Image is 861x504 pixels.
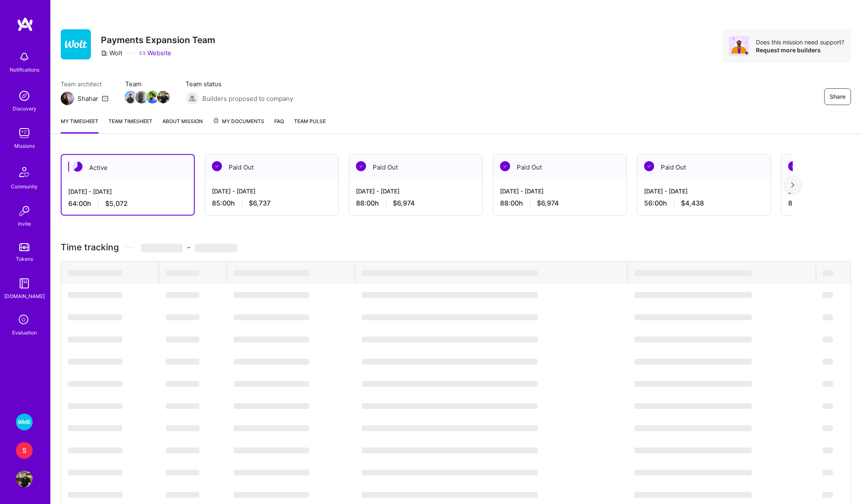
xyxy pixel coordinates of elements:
[14,141,35,150] div: Missions
[356,199,476,208] div: 88:00 h
[500,161,510,171] img: Paid Out
[166,403,199,409] span: ‌
[822,425,833,431] span: ‌
[234,359,309,365] span: ‌
[166,337,199,342] span: ‌
[362,314,538,320] span: ‌
[166,425,199,431] span: ‌
[644,161,654,171] img: Paid Out
[16,442,33,459] div: S
[166,359,199,365] span: ‌
[637,154,771,180] div: Paid Out
[16,49,33,65] img: bell
[362,337,538,342] span: ‌
[791,182,794,188] img: right
[234,425,309,431] span: ‌
[18,219,31,228] div: Invite
[362,292,538,298] span: ‌
[166,381,199,387] span: ‌
[61,117,98,134] a: My timesheet
[362,470,538,476] span: ‌
[362,425,538,431] span: ‌
[824,88,851,105] button: Share
[212,187,332,195] div: [DATE] - [DATE]
[4,292,45,301] div: [DOMAIN_NAME]
[10,65,39,74] div: Notifications
[102,95,108,102] i: icon Mail
[135,91,148,103] img: Team Member Avatar
[234,403,309,409] span: ‌
[634,403,752,409] span: ‌
[362,359,538,365] span: ‌
[68,337,122,342] span: ‌
[493,154,626,180] div: Paid Out
[16,255,33,263] div: Tokens
[68,381,122,387] span: ‌
[634,470,752,476] span: ‌
[294,117,326,134] a: Team Pulse
[17,17,34,32] img: logo
[62,155,194,180] div: Active
[356,161,366,171] img: Paid Out
[147,90,158,104] a: Team Member Avatar
[634,381,752,387] span: ‌
[14,442,35,459] a: S
[16,471,33,487] img: User Avatar
[234,381,309,387] span: ‌
[77,94,98,103] div: Shahar
[362,381,538,387] span: ‌
[125,90,136,104] a: Team Member Avatar
[634,359,752,365] span: ‌
[500,199,620,208] div: 88:00 h
[186,92,199,105] img: Builders proposed to company
[822,292,833,298] span: ‌
[162,117,203,134] a: About Mission
[157,91,170,103] img: Team Member Avatar
[634,314,752,320] span: ‌
[213,117,264,134] a: My Documents
[166,447,199,453] span: ‌
[16,312,32,328] i: icon SelectionTeam
[195,244,237,252] span: ‌
[822,359,833,365] span: ‌
[234,447,309,453] span: ‌
[14,414,35,430] a: Wolt - Fintech: Payments Expansion Team
[72,162,82,172] img: Active
[186,80,293,88] span: Team status
[68,270,122,276] span: ‌
[16,275,33,292] img: guide book
[294,118,326,124] span: Team Pulse
[634,270,752,276] span: ‌
[101,35,215,45] h3: Payments Expansion Team
[362,492,538,498] span: ‌
[68,187,187,196] div: [DATE] - [DATE]
[362,270,538,276] span: ‌
[68,470,122,476] span: ‌
[249,199,271,208] span: $6,737
[356,187,476,195] div: [DATE] - [DATE]
[124,91,137,103] img: Team Member Avatar
[830,93,846,101] span: Share
[274,117,284,134] a: FAQ
[61,29,91,59] img: Company Logo
[68,314,122,320] span: ‌
[68,199,187,208] div: 64:00 h
[822,337,833,342] span: ‌
[68,447,122,453] span: ‌
[681,199,704,208] span: $4,438
[202,94,293,103] span: Builders proposed to company
[234,337,309,342] span: ‌
[68,492,122,498] span: ‌
[634,337,752,342] span: ‌
[101,49,122,57] div: Wolt
[644,199,764,208] div: 56:00 h
[68,403,122,409] span: ‌
[537,199,559,208] span: $6,974
[14,471,35,487] a: User Avatar
[166,470,199,476] span: ‌
[234,470,309,476] span: ‌
[729,36,749,56] img: Avatar
[11,182,38,191] div: Community
[212,161,222,171] img: Paid Out
[234,314,309,320] span: ‌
